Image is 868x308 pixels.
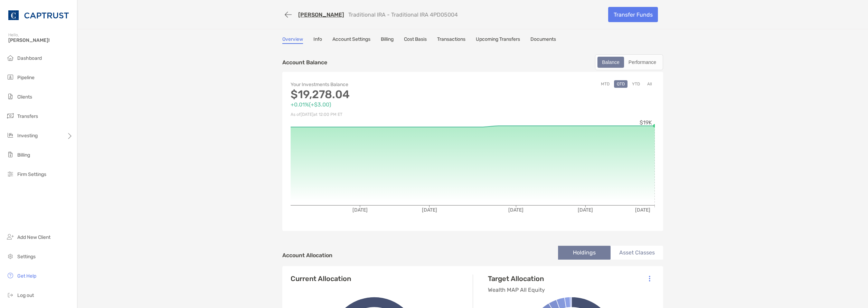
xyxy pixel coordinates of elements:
[6,54,15,62] img: dashboard icon
[17,292,34,298] span: Log out
[558,246,611,260] li: Holdings
[595,54,663,70] div: segmented control
[291,274,351,283] h4: Current Allocation
[476,36,520,44] a: Upcoming Transfers
[6,131,15,139] img: investing icon
[291,110,473,119] p: As of [DATE] at 12:00 PM ET
[629,80,643,88] button: YTD
[17,254,36,260] span: Settings
[282,36,303,44] a: Overview
[17,94,32,100] span: Clients
[578,207,593,213] tspan: [DATE]
[6,92,15,101] img: clients icon
[17,171,46,177] span: Firm Settings
[298,11,344,18] a: [PERSON_NAME]
[332,36,370,44] a: Account Settings
[625,57,660,67] div: Performance
[6,271,15,280] img: get-help icon
[530,36,556,44] a: Documents
[6,233,15,241] img: add_new_client icon
[17,75,35,81] span: Pipeline
[8,3,69,28] img: CAPTRUST Logo
[291,100,473,109] p: +0.01% ( +$3.00 )
[381,36,394,44] a: Billing
[17,113,38,119] span: Transfers
[508,207,523,213] tspan: [DATE]
[640,119,652,126] tspan: $19K
[291,90,473,99] p: $19,278.04
[17,133,38,139] span: Investing
[282,252,332,259] h4: Account Allocation
[488,286,545,294] p: Wealth MAP All Equity
[282,58,327,67] p: Account Balance
[611,246,663,260] li: Asset Classes
[422,207,437,213] tspan: [DATE]
[6,291,15,299] img: logout icon
[348,11,458,18] p: Traditional IRA - Traditional IRA 4PD05004
[635,207,650,213] tspan: [DATE]
[6,170,15,178] img: firm-settings icon
[8,37,73,43] span: [PERSON_NAME]!
[488,274,545,283] h4: Target Allocation
[6,73,15,81] img: pipeline icon
[437,36,465,44] a: Transactions
[17,55,42,61] span: Dashboard
[649,276,650,282] img: Icon List Menu
[313,36,322,44] a: Info
[404,36,427,44] a: Cost Basis
[644,80,655,88] button: All
[17,273,36,279] span: Get Help
[352,207,368,213] tspan: [DATE]
[6,252,15,260] img: settings icon
[598,80,612,88] button: MTD
[608,7,658,22] a: Transfer Funds
[6,150,15,159] img: billing icon
[17,152,30,158] span: Billing
[291,80,473,89] p: Your Investments Balance
[614,80,628,88] button: QTD
[17,234,50,240] span: Add New Client
[6,112,15,120] img: transfers icon
[598,57,623,67] div: Balance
